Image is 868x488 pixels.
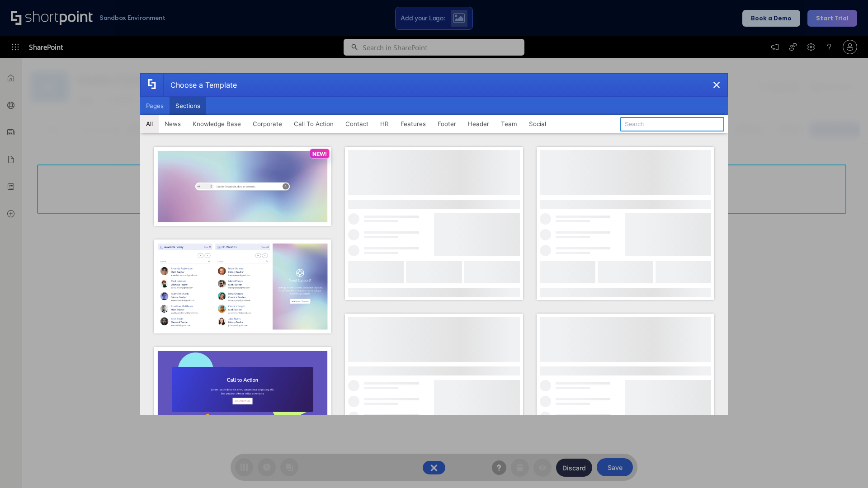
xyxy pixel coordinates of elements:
button: Footer [432,115,462,133]
button: Social [523,115,552,133]
p: NEW! [312,150,327,157]
button: Corporate [247,115,288,133]
button: Header [462,115,495,133]
button: Sections [170,97,206,115]
button: Call To Action [288,115,340,133]
iframe: Chat Widget [823,445,868,488]
button: Contact [340,115,374,133]
button: Pages [140,97,170,115]
button: News [159,115,187,133]
button: Knowledge Base [187,115,247,133]
button: All [140,115,159,133]
button: Team [495,115,523,133]
button: HR [374,115,395,133]
input: Search [620,117,724,131]
button: Features [395,115,432,133]
div: template selector [140,73,728,415]
div: Choose a Template [163,74,237,96]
